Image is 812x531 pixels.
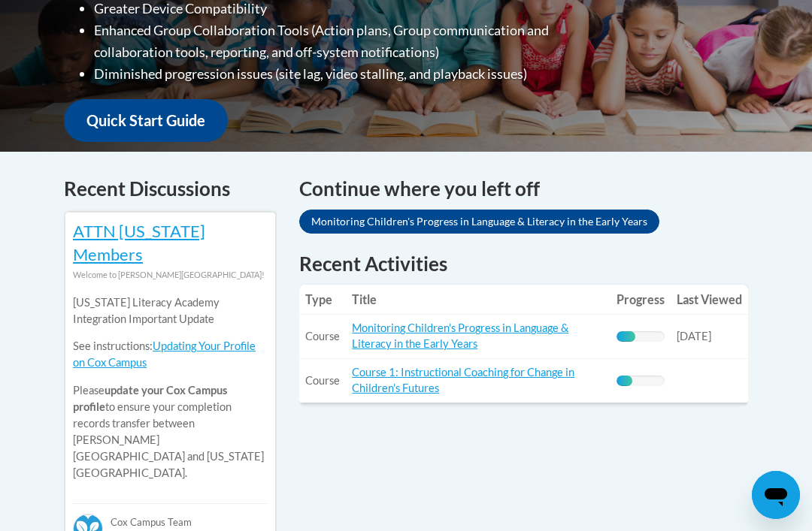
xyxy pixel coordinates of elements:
[305,374,340,387] span: Course
[299,210,659,234] a: Monitoring Children's Progress in Language & Literacy in the Early Years
[671,285,748,315] th: Last Viewed
[752,471,800,519] iframe: Button to launch messaging window
[73,339,256,369] a: Updating Your Profile on Cox Campus
[94,63,609,85] li: Diminished progression issues (site lag, video stalling, and playback issues)
[64,174,277,204] h4: Recent Discussions
[611,285,671,315] th: Progress
[352,321,568,350] a: Monitoring Children's Progress in Language & Literacy in the Early Years
[94,20,609,63] li: Enhanced Group Collaboration Tools (Action plans, Group communication and collaboration tools, re...
[73,283,268,493] div: Please to ensure your completion records transfer between [PERSON_NAME][GEOGRAPHIC_DATA] and [US_...
[73,384,227,413] b: update your Cox Campus profile
[299,285,346,315] th: Type
[73,503,268,530] div: Cox Campus Team
[73,294,268,327] p: [US_STATE] Literacy Academy Integration Important Update
[64,99,228,142] a: Quick Start Guide
[299,250,748,277] h1: Recent Activities
[305,330,340,342] span: Course
[677,330,711,342] span: [DATE]
[617,331,635,342] div: Progress, %
[617,376,632,386] div: Progress, %
[73,221,205,264] a: ATTN [US_STATE] Members
[346,285,611,315] th: Title
[73,267,268,283] div: Welcome to [PERSON_NAME][GEOGRAPHIC_DATA]!
[73,338,268,371] p: See instructions:
[352,366,574,394] a: Course 1: Instructional Coaching for Change in Children's Futures
[299,174,748,204] h4: Continue where you left off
